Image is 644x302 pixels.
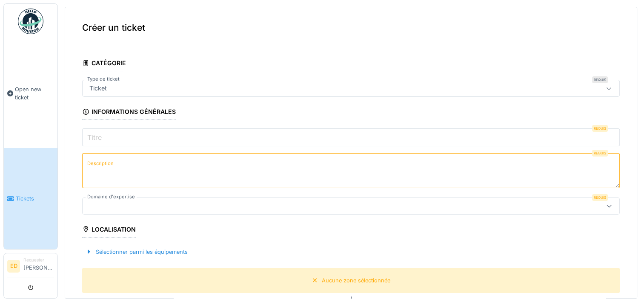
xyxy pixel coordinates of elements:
div: Localisation [82,223,136,238]
label: Titre [86,132,103,142]
a: ED Requester[PERSON_NAME] [7,257,54,277]
span: Tickets [16,195,54,203]
li: [PERSON_NAME] [23,257,54,275]
label: Type de ticket [86,75,121,83]
div: Requis [592,125,608,132]
div: Ticket [86,84,110,93]
label: Description [86,158,115,169]
label: Domaine d'expertise [86,193,137,200]
div: Requis [592,76,608,83]
a: Open new ticket [4,39,57,148]
li: ED [7,260,20,273]
div: Requis [592,150,608,157]
div: Informations générales [82,105,176,120]
div: Aucune zone sélectionnée [322,276,390,285]
img: Badge_color-CXgf-gQk.svg [18,9,43,34]
div: Catégorie [82,57,126,71]
div: Sélectionner parmi les équipements [82,246,191,258]
a: Tickets [4,148,57,249]
div: Créer un ticket [65,7,637,48]
div: Requester [23,257,54,263]
div: Requis [592,194,608,201]
span: Open new ticket [15,85,54,102]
